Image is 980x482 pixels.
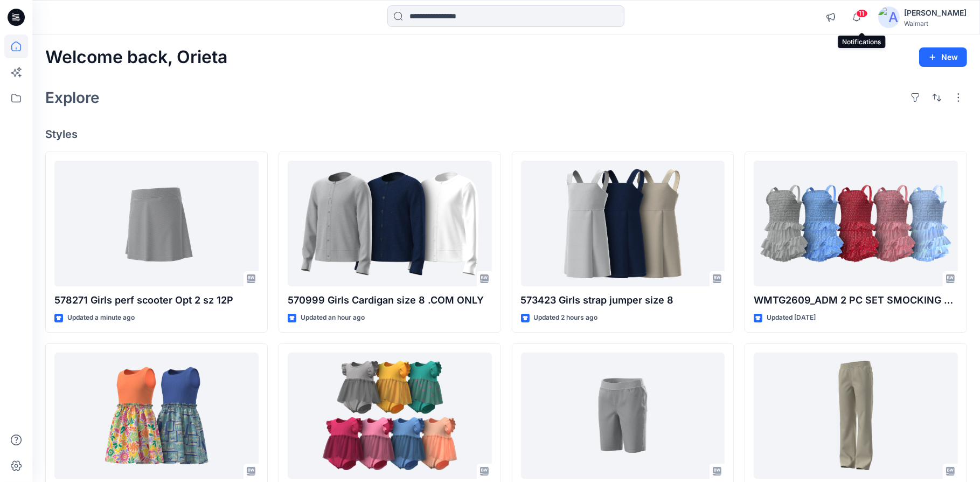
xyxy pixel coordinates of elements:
[288,293,492,308] p: 570999 Girls Cardigan size 8 .COM ONLY
[54,161,259,287] a: 578271 Girls perf scooter Opt 2 sz 12P
[45,47,227,67] h2: Welcome back, Orieta
[521,353,725,479] a: 239050 girls pull on short sz 8 .COM ONLY
[904,19,967,27] div: Walmart
[754,161,958,287] a: WMTG2609_ADM 2 PC SET SMOCKING TOP
[67,312,135,323] p: Updated a minute ago
[288,161,492,287] a: 570999 Girls Cardigan size 8 .COM ONLY
[534,312,598,323] p: Updated 2 hours ago
[856,9,868,18] span: 11
[45,89,100,106] h2: Explore
[767,312,816,323] p: Updated [DATE]
[45,128,967,141] h4: Styles
[754,353,958,479] a: 235374 Girls pull on pant size 8
[54,293,259,308] p: 578271 Girls perf scooter Opt 2 sz 12P
[904,6,967,19] div: [PERSON_NAME]
[54,353,259,479] a: WMTG2410_ADM TG TANK KNIT TO WOVEN
[878,6,900,28] img: avatar
[919,47,967,67] button: New
[521,161,725,287] a: 573423 Girls strap jumper size 8
[288,353,492,479] a: WMBG2924_ADM ONESIE TUTU MESH
[301,312,365,323] p: Updated an hour ago
[754,293,958,308] p: WMTG2609_ADM 2 PC SET SMOCKING TOP
[521,293,725,308] p: 573423 Girls strap jumper size 8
